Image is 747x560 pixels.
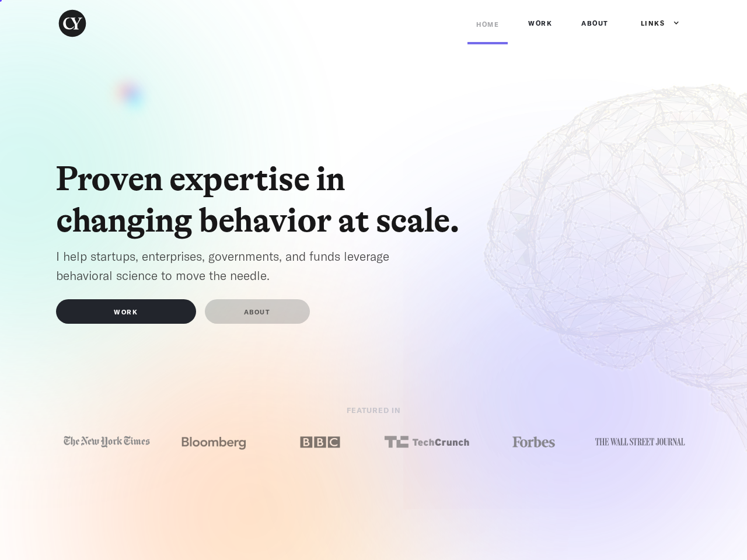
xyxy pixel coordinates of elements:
a: home [56,7,103,40]
a: Work [519,6,561,41]
p: I help startups, enterprises, governments, and funds leverage behavioral science to move the needle. [56,247,430,285]
a: ABOUT [205,299,310,324]
div: Links [629,6,680,41]
div: Links [641,17,665,29]
h1: Proven expertise in changing behavior at scale. [56,159,476,241]
p: FEATURED IN [228,403,519,422]
a: WORK [56,299,196,324]
a: Home [467,7,508,44]
a: ABOUT [573,6,617,41]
